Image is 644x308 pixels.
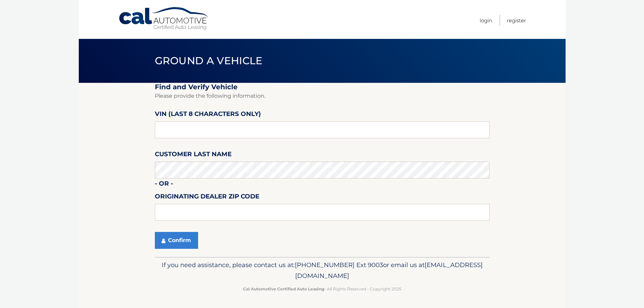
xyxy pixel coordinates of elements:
[155,149,232,162] label: Customer Last Name
[159,260,485,281] p: If you need assistance, please contact us at: or email us at
[155,232,198,249] button: Confirm
[507,15,526,26] a: Register
[155,83,490,91] h2: Find and Verify Vehicle
[480,15,492,26] a: Login
[155,91,490,101] p: Please provide the following information.
[155,109,261,121] label: VIN (last 8 characters only)
[295,261,383,269] span: [PHONE_NUMBER] Ext 9003
[155,191,259,204] label: Originating Dealer Zip Code
[155,179,173,191] label: - or -
[155,54,263,67] span: Ground a Vehicle
[118,7,210,31] a: Cal Automotive
[159,285,485,292] p: - All Rights Reserved - Copyright 2025
[243,286,324,291] strong: Cal Automotive Certified Auto Leasing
